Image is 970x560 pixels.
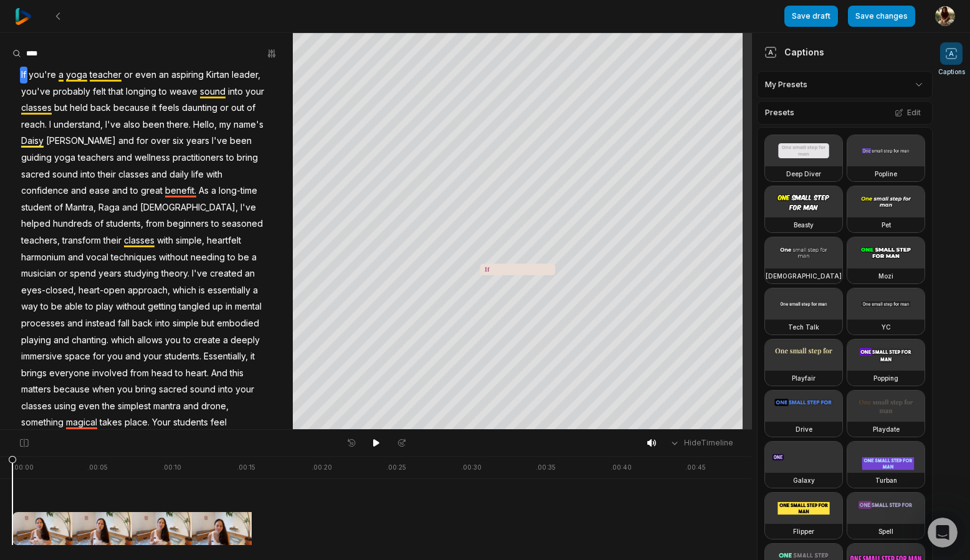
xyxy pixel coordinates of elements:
[158,381,189,398] span: sacred
[20,100,53,116] span: classes
[224,298,234,315] span: in
[65,414,98,431] span: magical
[210,183,217,199] span: a
[229,133,253,149] span: been
[116,398,152,415] span: simplest
[20,332,52,349] span: playing
[20,282,77,299] span: eyes-closed,
[116,381,134,398] span: you
[160,265,191,282] span: theory.
[20,315,66,332] span: processes
[20,365,48,382] span: brings
[178,298,211,315] span: tangled
[97,265,123,282] span: years
[181,100,219,116] span: daunting
[20,166,51,183] span: sacred
[788,322,819,332] h3: Tech Talk
[234,381,255,398] span: your
[222,332,229,349] span: a
[848,6,915,27] button: Save changes
[20,249,67,266] span: harmonium
[20,298,39,315] span: way
[121,199,139,216] span: and
[189,381,217,398] span: sound
[225,149,235,166] span: to
[88,67,123,83] span: teacher
[200,315,216,332] span: but
[134,381,158,398] span: bring
[206,232,242,249] span: heartfelt
[88,183,111,199] span: ease
[164,183,197,199] span: benefit.
[79,166,97,183] span: into
[156,232,174,249] span: with
[64,348,92,365] span: space
[20,116,48,133] span: reach.
[766,271,842,281] h3: [DEMOGRAPHIC_DATA]
[84,315,116,332] span: instead
[796,424,812,434] h3: Drive
[216,315,260,332] span: embodied
[938,42,965,77] button: Captions
[122,116,141,133] span: also
[106,348,124,365] span: you
[89,100,112,116] span: back
[52,116,104,133] span: understand,
[110,249,158,266] span: techniques
[125,83,158,100] span: longing
[39,298,50,315] span: to
[171,282,197,299] span: which
[182,332,193,349] span: to
[163,348,202,365] span: students.
[139,199,239,216] span: [DEMOGRAPHIC_DATA],
[70,183,88,199] span: and
[182,398,200,415] span: and
[764,45,824,59] div: Captions
[171,149,225,166] span: practitioners
[784,6,838,27] button: Save draft
[234,298,263,315] span: mental
[20,381,52,398] span: matters
[189,249,226,266] span: needing
[85,249,110,266] span: vocal
[151,100,158,116] span: it
[135,133,150,149] span: for
[938,67,965,77] span: Captions
[190,166,205,183] span: life
[197,183,210,199] span: As
[51,166,79,183] span: sound
[20,67,27,83] span: If
[45,133,117,149] span: [PERSON_NAME]
[129,183,140,199] span: to
[142,348,163,365] span: your
[166,116,192,133] span: there.
[875,169,897,179] h3: Popline
[15,8,32,25] img: reap
[98,414,123,431] span: takes
[229,365,245,382] span: this
[20,149,53,166] span: guiding
[53,199,64,216] span: of
[237,249,250,266] span: be
[185,133,211,149] span: years
[875,475,897,485] h3: Turban
[101,398,116,415] span: the
[192,116,218,133] span: Hello,
[158,83,168,100] span: to
[793,526,814,536] h3: Flipper
[150,133,171,149] span: over
[166,216,210,232] span: beginners
[211,133,229,149] span: I've
[91,365,129,382] span: involved
[64,199,97,216] span: Mantra,
[882,322,891,332] h3: YC
[168,166,190,183] span: daily
[197,282,206,299] span: is
[202,348,249,365] span: Essentially,
[140,183,164,199] span: great
[170,67,205,83] span: aspiring
[136,332,164,349] span: allows
[882,220,891,230] h3: Pet
[97,199,121,216] span: Raga
[93,216,105,232] span: of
